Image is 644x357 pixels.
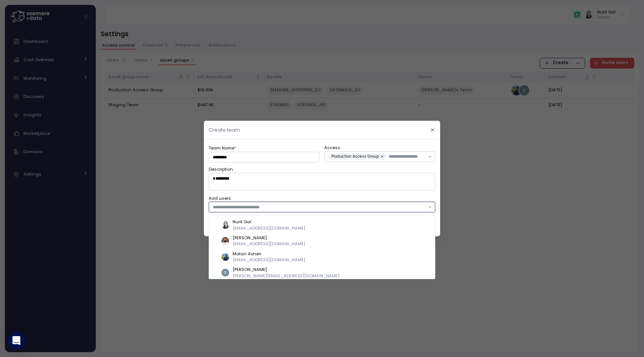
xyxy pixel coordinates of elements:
div: Open Intercom Messenger [7,332,25,350]
p: [EMAIL_ADDRESS][DOMAIN_NAME] [233,225,305,231]
p: [PERSON_NAME] [233,235,305,241]
h2: Create team [209,127,240,132]
p: Matan Avneri [233,251,305,257]
p: [PERSON_NAME] [233,266,340,272]
p: [EMAIL_ADDRESS][DOMAIN_NAME] [233,241,305,247]
img: ACg8ocLskjvUhBDgxtSFCRx4ztb74ewwa1VrVEuDBD_Ho1mrTsQB-QE=s96-c [221,237,229,245]
label: Description [209,166,233,173]
label: Access [325,145,435,151]
img: ACg8ocIVugc3DtI--ID6pffOeA5XcvoqExjdOmyrlhjOptQpqjom7zQ=s96-c [221,221,229,229]
p: [EMAIL_ADDRESS][DOMAIN_NAME] [233,257,305,263]
img: ACg8ocKvqwnLMA34EL5-0z6HW-15kcrLxT5Mmx2M21tMPLYJnykyAQ=s96-c [221,269,229,277]
label: Team Name [209,145,237,152]
label: Add users [209,195,435,202]
p: Nurit Gal [233,219,305,225]
p: [PERSON_NAME][EMAIL_ADDRESS][DOMAIN_NAME] [233,273,340,279]
span: Production Access Group [331,153,379,160]
img: ALV-UjVeBp4ZRQEn8aNKchLORy7UIMPzDQMTyXjfxqqg3VpeZiNPO5fWSk-zNgo8eO_GeE7eZrLqenUe_WAKG_o6g6ovI8Nw7... [221,253,229,261]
